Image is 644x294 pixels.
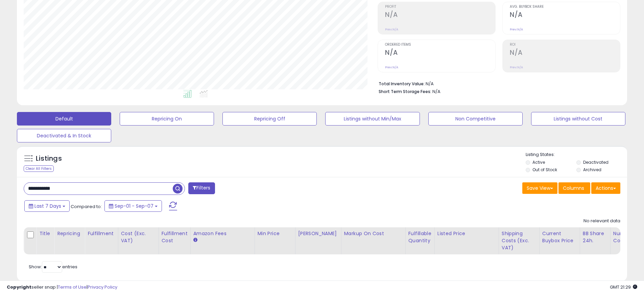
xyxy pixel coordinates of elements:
h5: Listings [36,154,62,163]
button: Actions [591,182,620,194]
div: Title [39,230,51,237]
div: Fulfillment [88,230,115,237]
button: Repricing On [120,112,214,126]
small: Amazon Fees. [193,237,197,243]
button: Repricing Off [222,112,317,126]
b: Total Inventory Value: [379,81,425,87]
a: Terms of Use [58,284,87,290]
small: Prev: N/A [510,65,523,69]
div: Cost (Exc. VAT) [121,230,156,244]
button: Save View [522,182,557,194]
a: Privacy Policy [88,284,117,290]
button: Filters [188,182,215,194]
button: Listings without Cost [531,112,625,126]
button: Non Competitive [428,112,523,126]
div: Fulfillable Quantity [408,230,432,244]
div: Current Buybox Price [542,230,577,244]
span: Compared to: [71,203,102,210]
button: Sep-01 - Sep-07 [104,200,162,212]
span: Show: entries [29,264,77,270]
div: Amazon Fees [193,230,252,237]
label: Archived [583,167,601,173]
div: Clear All Filters [24,165,54,172]
small: Prev: N/A [385,65,398,69]
b: Short Term Storage Fees: [379,89,431,94]
div: Markup on Cost [344,230,403,237]
span: 2025-09-15 21:29 GMT [610,284,637,290]
button: Listings without Min/Max [325,112,420,126]
div: BB Share 24h. [583,230,607,244]
small: Prev: N/A [385,27,398,31]
span: Columns [563,185,584,191]
p: Listing States: [526,152,627,158]
span: Last 7 Days [34,203,61,209]
div: Shipping Costs (Exc. VAT) [502,230,536,251]
div: Fulfillment Cost [162,230,188,244]
button: Deactivated & In Stock [17,129,111,142]
h2: N/A [385,49,495,58]
span: Avg. Buybox Share [510,5,620,9]
span: Ordered Items [385,43,495,47]
h2: N/A [385,11,495,20]
label: Active [532,159,545,165]
button: Last 7 Days [24,200,70,212]
h2: N/A [510,11,620,20]
label: Out of Stock [532,167,557,173]
strong: Copyright [7,284,31,290]
span: Profit [385,5,495,9]
div: Repricing [57,230,82,237]
div: Min Price [258,230,292,237]
small: Prev: N/A [510,27,523,31]
div: [PERSON_NAME] [298,230,338,237]
div: seller snap | | [7,284,117,291]
div: No relevant data [583,218,620,224]
label: Deactivated [583,159,609,165]
button: Default [17,112,111,126]
span: Sep-01 - Sep-07 [115,203,153,209]
div: Num of Comp. [613,230,638,244]
th: The percentage added to the cost of goods (COGS) that forms the calculator for Min & Max prices. [341,227,405,254]
span: ROI [510,43,620,47]
button: Columns [558,182,590,194]
li: N/A [379,79,615,87]
div: Listed Price [437,230,496,237]
span: N/A [432,88,440,95]
h2: N/A [510,49,620,58]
